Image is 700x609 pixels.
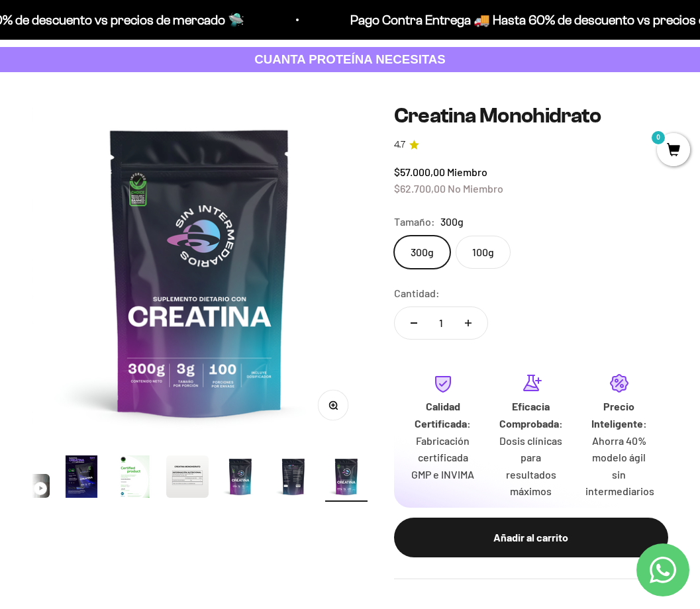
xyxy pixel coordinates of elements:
[448,182,503,195] span: No Miembro
[325,455,368,498] img: Creatina Monohidrato
[113,455,156,498] img: Creatina Monohidrato
[449,307,487,339] button: Aumentar cantidad
[219,455,262,502] button: Ir al artículo 7
[60,455,103,502] button: Ir al artículo 4
[325,455,368,502] button: Ir al artículo 9
[394,518,668,557] button: Añadir al carrito
[166,455,209,498] img: Creatina Monohidrato
[421,529,642,546] div: Añadir al carrito
[497,432,564,500] p: Dosis clínicas para resultados máximos
[591,400,647,430] strong: Precio Inteligente:
[650,130,666,146] mark: 0
[219,455,262,498] img: Creatina Monohidrato
[16,128,274,152] div: Un mensaje de garantía de satisfacción visible.
[254,52,446,66] strong: CUANTA PROTEÍNA NECESITAS
[394,285,440,302] label: Cantidad:
[16,21,274,52] p: ¿Qué te daría la seguridad final para añadir este producto a tu carrito?
[394,104,668,127] h1: Creatina Monohidrato
[657,144,690,158] a: 0
[395,307,433,339] button: Reducir cantidad
[166,455,209,502] button: Ir al artículo 6
[394,182,446,195] span: $62.700,00
[499,400,563,430] strong: Eficacia Comprobada:
[113,455,156,502] button: Ir al artículo 5
[394,138,668,152] a: 4.74.7 de 5.0 estrellas
[272,455,315,498] img: Creatina Monohidrato
[272,455,315,502] button: Ir al artículo 8
[16,102,274,125] div: Más detalles sobre la fecha exacta de entrega.
[440,213,464,230] span: 300g
[415,400,471,430] strong: Calidad Certificada:
[215,197,274,220] button: Enviar
[16,63,274,99] div: Un aval de expertos o estudios clínicos en la página.
[394,213,435,230] legend: Tamaño:
[16,155,274,191] div: La confirmación de la pureza de los ingredientes.
[585,432,652,500] p: Ahorra 40% modelo ágil sin intermediarios
[394,165,445,178] span: $57.000,00
[60,455,103,498] img: Creatina Monohidrato
[394,138,405,152] span: 4.7
[447,165,487,178] span: Miembro
[410,432,477,483] p: Fabricación certificada GMP e INVIMA
[32,104,368,440] img: Creatina Monohidrato
[217,197,273,220] span: Enviar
